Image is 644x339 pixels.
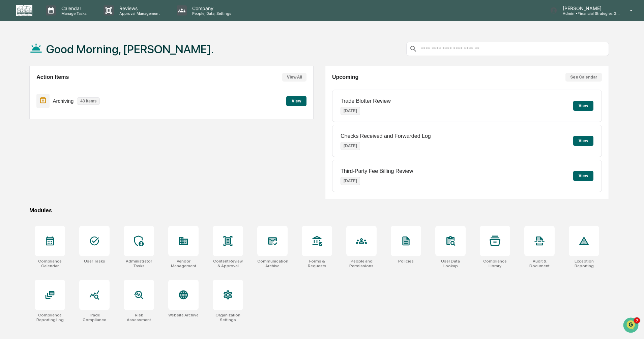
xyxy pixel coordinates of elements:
span: Pylon [67,167,82,172]
button: See all [105,73,123,82]
p: Admin • Financial Strategies Group (FSG) [557,11,620,16]
span: Data Lookup [13,151,42,157]
button: View All [282,73,306,82]
div: Forms & Requests [302,259,332,268]
span: [PERSON_NAME] [21,92,55,97]
a: Powered byPylon [48,167,82,172]
div: Vendor Management [168,259,199,268]
p: [PERSON_NAME] [557,5,620,11]
img: Jack Rasmussen [7,85,18,96]
div: Compliance Calendar [35,259,65,268]
div: Content Review & Approval [213,259,243,268]
p: Calendar [56,5,90,11]
p: How can we help? [7,14,123,25]
div: Start new chat [30,52,111,58]
a: View [286,97,306,104]
div: Audit & Document Logs [524,259,555,268]
div: We're available if you need us! [30,58,93,64]
p: [DATE] [341,107,360,115]
a: 🖐️Preclearance [4,135,46,147]
div: 🗄️ [49,138,54,144]
iframe: Open customer support [622,317,641,335]
div: Policies [398,259,414,264]
img: 1746055101610-c473b297-6a78-478c-a979-82029cc54cd1 [13,110,19,116]
button: View [573,101,593,111]
div: Website Archive [168,313,199,317]
span: Attestations [56,138,84,145]
img: Jack Rasmussen [7,103,18,114]
span: Preclearance [13,138,43,145]
div: Past conversations [7,75,45,80]
button: Start new chat [115,54,123,62]
button: View [573,171,593,181]
span: [DATE] [60,110,74,115]
div: Compliance Reporting Log [35,313,65,322]
p: Reviews [114,5,163,11]
div: People and Permissions [346,259,377,268]
span: [DATE] [60,92,74,97]
div: Exception Reporting [569,259,599,268]
img: logo [16,5,32,16]
div: Organization Settings [213,313,243,322]
div: 🖐️ [7,138,12,144]
p: Approval Management [114,11,163,16]
div: Compliance Library [480,259,510,268]
a: 🔎Data Lookup [4,148,45,160]
div: Risk Assessment [124,313,154,322]
div: User Tasks [84,259,105,264]
span: [PERSON_NAME] [21,110,55,115]
img: 1746055101610-c473b297-6a78-478c-a979-82029cc54cd1 [7,52,19,64]
div: Administrator Tasks [124,259,154,268]
p: Manage Tasks [56,11,90,16]
h2: Upcoming [332,74,358,80]
p: Third-Party Fee Billing Review [341,168,413,174]
h2: Action Items [36,74,69,80]
p: Trade Blotter Review [341,98,391,104]
img: 1746055101610-c473b297-6a78-478c-a979-82029cc54cd1 [13,92,19,97]
p: [DATE] [341,142,360,150]
button: View [286,96,306,106]
span: • [56,110,58,115]
div: Trade Compliance [79,313,110,322]
button: See Calendar [565,73,602,82]
h1: Good Morning, [PERSON_NAME]. [46,42,214,56]
p: 43 items [77,97,100,105]
p: Archiving [53,98,74,104]
div: Communications Archive [257,259,288,268]
a: 🗄️Attestations [46,135,86,147]
div: Modules [29,207,609,214]
button: View [573,136,593,146]
div: User Data Lookup [435,259,466,268]
span: • [56,92,58,97]
img: 8933085812038_c878075ebb4cc5468115_72.jpg [14,52,26,64]
div: 🔎 [7,151,12,157]
p: People, Data, Settings [187,11,235,16]
p: Checks Received and Forwarded Log [341,133,431,139]
p: Company [187,5,235,11]
p: [DATE] [341,177,360,185]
